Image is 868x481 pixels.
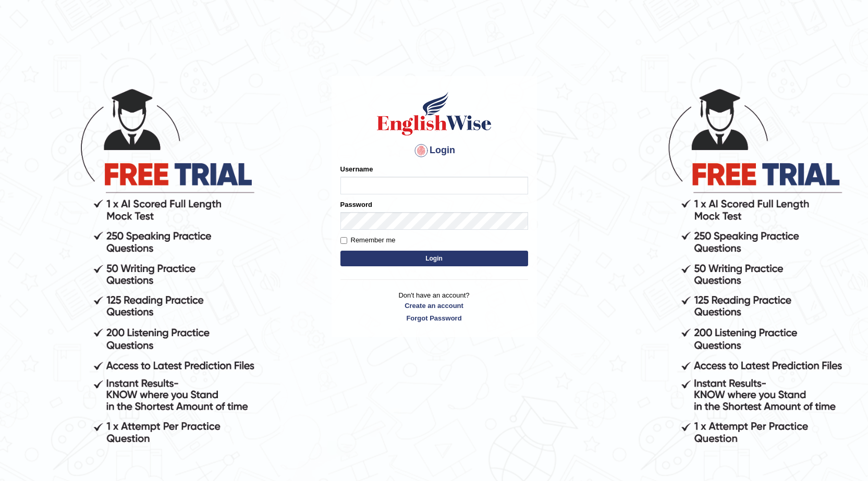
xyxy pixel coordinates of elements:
[340,290,528,323] p: Don't have an account?
[340,164,373,174] label: Username
[340,301,528,311] a: Create an account
[340,200,372,209] label: Password
[340,235,396,245] label: Remember me
[375,90,494,137] img: Logo of English Wise sign in for intelligent practice with AI
[340,313,528,323] a: Forgot Password
[340,237,347,244] input: Remember me
[340,251,528,266] button: Login
[340,142,528,159] h4: Login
